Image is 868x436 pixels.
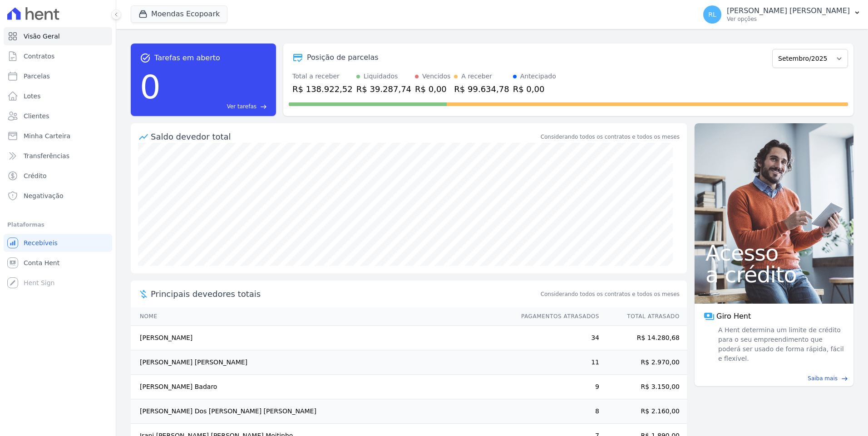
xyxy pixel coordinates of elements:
span: Acesso [705,242,843,264]
th: Total Atrasado [600,307,687,326]
span: Giro Hent [716,311,751,322]
span: Clientes [24,111,49,121]
div: A receber [461,72,492,81]
span: Parcelas [24,72,50,81]
span: Saiba mais [808,374,838,383]
span: A Hent determina um limite de crédito para o seu empreendimento que poderá ser usado de forma ráp... [716,325,844,363]
div: Total a receber [292,72,353,81]
div: 0 [140,63,161,111]
p: [PERSON_NAME] [PERSON_NAME] [727,6,850,15]
div: Antecipado [520,72,556,81]
a: Saiba mais east [700,374,848,383]
div: R$ 0,00 [415,83,450,95]
div: R$ 39.287,74 [356,83,411,95]
div: R$ 0,00 [513,83,556,95]
a: Lotes [4,87,112,105]
span: Lotes [24,92,41,101]
td: 11 [513,350,600,375]
div: Considerando todos os contratos e todos os meses [541,133,680,141]
a: Visão Geral [4,27,112,45]
a: Minha Carteira [4,127,112,145]
td: [PERSON_NAME] [PERSON_NAME] [131,350,513,375]
div: R$ 138.922,52 [292,83,353,95]
td: R$ 3.150,00 [600,375,687,399]
span: Contratos [24,52,54,61]
span: east [260,103,267,110]
div: Vencidos [422,72,450,81]
span: Ver tarefas [227,102,256,111]
span: Considerando todos os contratos e todos os meses [541,290,680,298]
td: R$ 14.280,68 [600,326,687,350]
div: Saldo devedor total [151,131,539,143]
span: Crédito [24,171,47,180]
span: Visão Geral [24,32,60,41]
span: Transferências [24,151,69,160]
span: task_alt [140,53,151,63]
span: east [841,375,848,382]
a: Clientes [4,107,112,125]
td: R$ 2.970,00 [600,350,687,375]
a: Negativação [4,187,112,205]
span: Negativação [24,191,64,200]
td: [PERSON_NAME] Dos [PERSON_NAME] [PERSON_NAME] [131,399,513,424]
p: Ver opções [727,15,850,23]
th: Nome [131,307,513,326]
span: Tarefas em aberto [154,53,220,63]
span: a crédito [705,264,843,286]
td: [PERSON_NAME] [131,326,513,350]
span: Principais devedores totais [151,288,539,300]
td: [PERSON_NAME] Badaro [131,375,513,399]
td: 8 [513,399,600,424]
a: Parcelas [4,67,112,85]
div: R$ 99.634,78 [454,83,509,95]
a: Crédito [4,167,112,185]
div: Liquidados [364,72,398,81]
span: RL [708,11,716,18]
a: Contratos [4,47,112,65]
a: Recebíveis [4,234,112,252]
td: 9 [513,375,600,399]
span: Conta Hent [24,258,59,267]
div: Plataformas [7,219,108,230]
td: R$ 2.160,00 [600,399,687,424]
span: Minha Carteira [24,131,70,140]
td: 34 [513,326,600,350]
a: Ver tarefas east [164,102,267,111]
span: Recebíveis [24,238,58,247]
th: Pagamentos Atrasados [513,307,600,326]
div: Posição de parcelas [307,52,379,63]
a: Conta Hent [4,254,112,272]
a: Transferências [4,147,112,165]
button: RL [PERSON_NAME] [PERSON_NAME] Ver opções [696,2,868,27]
button: Moendas Ecopoark [131,5,227,23]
